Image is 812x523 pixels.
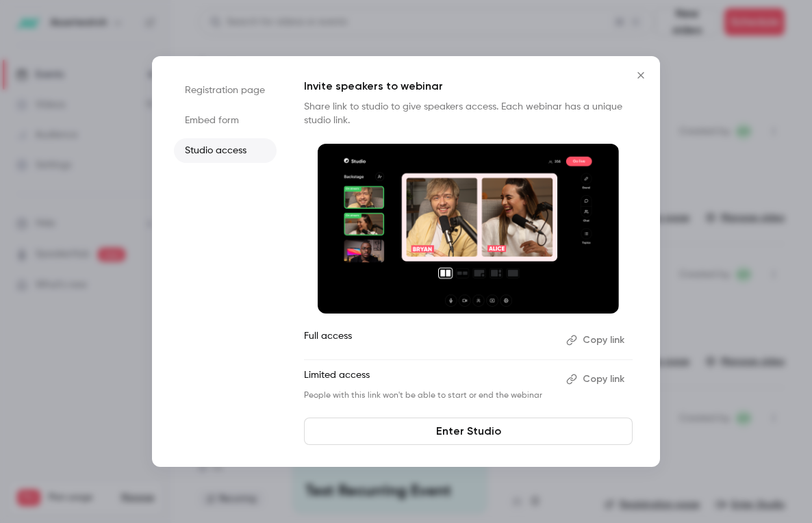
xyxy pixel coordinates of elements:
[304,78,633,94] p: Invite speakers to webinar
[561,368,633,390] button: Copy link
[304,329,555,351] p: Full access
[174,138,277,163] li: Studio access
[627,62,655,89] button: Close
[561,329,633,351] button: Copy link
[174,78,277,103] li: Registration page
[318,144,619,314] img: Invite speakers to webinar
[304,390,555,401] p: People with this link won't be able to start or end the webinar
[304,418,633,445] a: Enter Studio
[174,108,277,133] li: Embed form
[304,100,633,127] p: Share link to studio to give speakers access. Each webinar has a unique studio link.
[304,368,555,390] p: Limited access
